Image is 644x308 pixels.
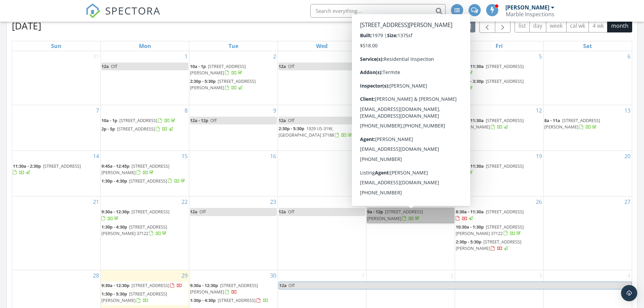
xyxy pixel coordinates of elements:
[101,291,127,297] span: 1:30p - 5:30p
[86,3,100,18] img: The Best Home Inspection Software - Spectora
[456,78,484,84] span: 12:30p - 3:30p
[451,19,475,32] button: [DATE]
[278,196,366,270] td: Go to September 24, 2025
[360,270,366,281] a: Go to October 1, 2025
[367,162,454,170] a: 9a - 12p [STREET_ADDRESS]
[12,51,101,105] td: Go to August 31, 2025
[607,19,632,32] button: month
[210,117,217,123] span: Off
[486,78,524,84] span: [STREET_ADDRESS]
[456,63,543,77] a: 8:30a - 11:30a [STREET_ADDRESS]
[366,51,455,105] td: Go to September 4, 2025
[357,151,366,162] a: Go to September 17, 2025
[446,196,455,207] a: Go to September 25, 2025
[279,125,353,138] a: 2:30p - 5:30p 1929 US-31W, [GEOGRAPHIC_DATA] 37188
[101,63,109,69] span: 12a
[101,224,168,236] a: 1:30p - 4:30p [STREET_ADDRESS] [PERSON_NAME] 37122
[279,117,286,123] span: 12a
[111,63,117,69] span: Off
[92,196,100,207] a: Go to September 21, 2025
[101,224,127,230] span: 1:30p - 4:30p
[486,163,524,169] span: [STREET_ADDRESS]
[367,163,442,169] a: 9a - 12p [STREET_ADDRESS]
[456,163,484,169] span: 8:30a - 11:30a
[101,117,188,125] a: 10a - 1p [STREET_ADDRESS]
[385,163,423,169] span: [STREET_ADDRESS]
[101,162,188,177] a: 9:45a - 12:45p [STREET_ADDRESS][PERSON_NAME]
[50,41,63,51] a: Sunday
[367,171,452,177] a: 1:30p - 4:30p [STREET_ADDRESS]
[190,77,277,92] a: 2:30p - 5:30p [STREET_ADDRESS][PERSON_NAME]
[101,126,115,132] span: 2p - 5p
[456,117,543,131] a: 8:30a - 11:30a [STREET_ADDRESS][PERSON_NAME]
[101,208,188,222] a: 9:30a - 12:30p [STREET_ADDRESS]
[190,297,216,303] span: 1:30p - 4:30p
[86,9,161,23] a: SPECTORA
[101,196,189,270] td: Go to September 22, 2025
[506,11,554,18] div: Marble Inspections
[92,51,100,62] a: Go to August 31, 2025
[395,171,433,177] span: [STREET_ADDRESS]
[543,196,632,270] td: Go to September 27, 2025
[269,151,278,162] a: Go to September 16, 2025
[367,208,454,222] a: 9a - 12p [STREET_ADDRESS][PERSON_NAME]
[315,41,329,51] a: Wednesday
[456,117,524,130] span: [STREET_ADDRESS][PERSON_NAME]
[190,63,246,76] span: [STREET_ADDRESS][PERSON_NAME]
[190,209,197,215] span: 12a
[227,41,240,51] a: Tuesday
[486,209,524,215] span: [STREET_ADDRESS]
[621,285,637,301] div: Open Intercom Messenger
[101,105,189,151] td: Go to September 8, 2025
[456,117,484,123] span: 8:30a - 11:30a
[357,196,366,207] a: Go to September 24, 2025
[279,125,304,132] span: 2:30p - 5:30p
[190,297,268,303] a: 1:30p - 4:30p [STREET_ADDRESS]
[456,78,524,91] a: 12:30p - 3:30p [STREET_ADDRESS]
[534,196,543,207] a: Go to September 26, 2025
[543,105,632,151] td: Go to September 13, 2025
[117,126,155,132] span: [STREET_ADDRESS]
[544,117,600,130] span: [STREET_ADDRESS][PERSON_NAME]
[538,270,543,281] a: Go to October 3, 2025
[101,282,129,288] span: 9:30a - 12:30p
[189,105,278,151] td: Go to September 9, 2025
[589,19,607,32] button: 4 wk
[190,282,258,295] span: [STREET_ADDRESS][PERSON_NAME]
[456,77,543,92] a: 12:30p - 3:30p [STREET_ADDRESS]
[538,51,543,62] a: Go to September 5, 2025
[456,224,484,230] span: 10:30a - 1:30p
[92,270,100,281] a: Go to September 28, 2025
[456,63,484,69] span: 8:30a - 11:30a
[377,63,383,69] span: Off
[101,117,176,123] a: 10a - 1p [STREET_ADDRESS]
[190,282,277,296] a: 9:30a - 12:30p [STREET_ADDRESS][PERSON_NAME]
[566,19,589,32] button: cal wk
[180,151,189,162] a: Go to September 15, 2025
[449,51,455,62] a: Go to September 4, 2025
[534,151,543,162] a: Go to September 19, 2025
[366,105,455,151] td: Go to September 11, 2025
[456,162,543,177] a: 8:30a - 11:30a [STREET_ADDRESS]
[101,224,167,236] span: [STREET_ADDRESS] [PERSON_NAME] 37122
[272,105,278,116] a: Go to September 9, 2025
[446,151,455,162] a: Go to September 18, 2025
[190,78,216,84] span: 2:30p - 5:30p
[119,117,157,123] span: [STREET_ADDRESS]
[366,196,455,270] td: Go to September 25, 2025
[544,117,560,123] span: 8a - 11a
[269,270,278,281] a: Go to September 30, 2025
[190,78,256,91] span: [STREET_ADDRESS][PERSON_NAME]
[367,163,383,169] span: 9a - 12p
[623,105,632,116] a: Go to September 13, 2025
[479,19,495,33] button: Previous month
[360,51,366,62] a: Go to September 3, 2025
[132,282,169,288] span: [STREET_ADDRESS]
[543,51,632,105] td: Go to September 6, 2025
[129,178,167,184] span: [STREET_ADDRESS]
[278,150,366,196] td: Go to September 17, 2025
[12,19,41,32] h2: [DATE]
[279,125,365,139] a: 2:30p - 5:30p 1929 US-31W, [GEOGRAPHIC_DATA] 37188
[190,63,277,77] a: 10a - 1p [STREET_ADDRESS][PERSON_NAME]
[288,117,294,123] span: Off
